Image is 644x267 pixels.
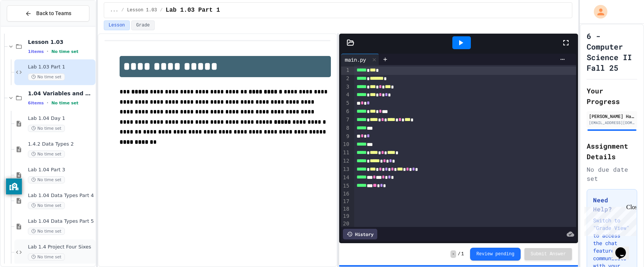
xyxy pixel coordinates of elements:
button: Grade [131,20,155,30]
div: 20 [341,220,350,228]
span: Submit Answer [530,251,566,257]
span: • [47,48,48,54]
div: 7 [341,116,350,124]
h2: Your Progress [587,85,637,107]
div: 19 [341,213,350,220]
div: Chat with us now!Close [3,3,52,48]
span: 1.04 Variables and User Input [28,90,94,97]
div: 13 [341,166,350,174]
button: Back to Teams [7,5,89,22]
div: 3 [341,83,350,92]
span: No time set [28,151,65,158]
span: Lesson 1.03 [28,39,94,45]
span: 6 items [28,101,44,106]
iframe: chat widget [612,237,636,259]
button: Review pending [470,248,521,261]
div: No due date set [587,165,637,183]
iframe: chat widget [581,204,636,236]
div: 9 [341,133,350,141]
div: main.py [341,56,370,64]
div: [PERSON_NAME] Haces [589,113,635,120]
span: No time set [28,202,65,209]
div: My Account [586,3,609,20]
span: Lab 1.4 Project Four Sixes [28,244,94,250]
span: No time set [51,49,78,54]
div: 1 [341,67,350,75]
span: Lab 1.03 Part 1 [28,64,94,70]
span: / [160,7,163,13]
div: 12 [341,157,350,166]
div: 4 [341,91,350,99]
span: Lesson 1.03 [127,7,157,13]
h3: Need Help? [593,196,631,214]
span: / [458,251,460,257]
div: [EMAIL_ADDRESS][DOMAIN_NAME] [589,120,635,126]
div: 5 [341,99,350,108]
span: Lab 1.04 Part 3 [28,167,94,173]
button: Lesson [104,20,130,30]
span: ... [110,7,118,13]
span: Lab 1.04 Day 1 [28,115,94,122]
span: No time set [28,253,65,261]
div: 11 [341,149,350,157]
span: / [121,7,124,13]
div: History [343,229,377,239]
span: 1 items [28,49,44,54]
span: No time set [51,101,78,106]
div: 6 [341,108,350,116]
span: Back to Teams [36,9,71,17]
span: Lab 1.04 Data Types Part 5 [28,218,94,225]
div: 14 [341,174,350,182]
div: 15 [341,182,350,191]
span: No time set [28,228,65,235]
span: Lab 1.03 Part 1 [166,6,220,15]
h1: 6 - Computer Science II Fall 25 [587,31,637,73]
div: 2 [341,75,350,83]
h2: Assignment Details [587,141,637,162]
div: main.py [341,54,379,65]
div: 16 [341,190,350,198]
button: Submit Answer [524,248,572,260]
div: 8 [341,124,350,133]
span: No time set [28,125,65,132]
div: 10 [341,141,350,149]
span: - [450,250,456,258]
span: 1 [461,251,464,257]
button: privacy banner [6,179,22,194]
div: 17 [341,198,350,205]
span: • [47,100,48,106]
span: No time set [28,73,65,81]
span: No time set [28,176,65,183]
span: Lab 1.04 Data Types Part 4 [28,192,94,199]
div: 18 [341,205,350,213]
span: 1.4.2 Data Types 2 [28,141,94,147]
